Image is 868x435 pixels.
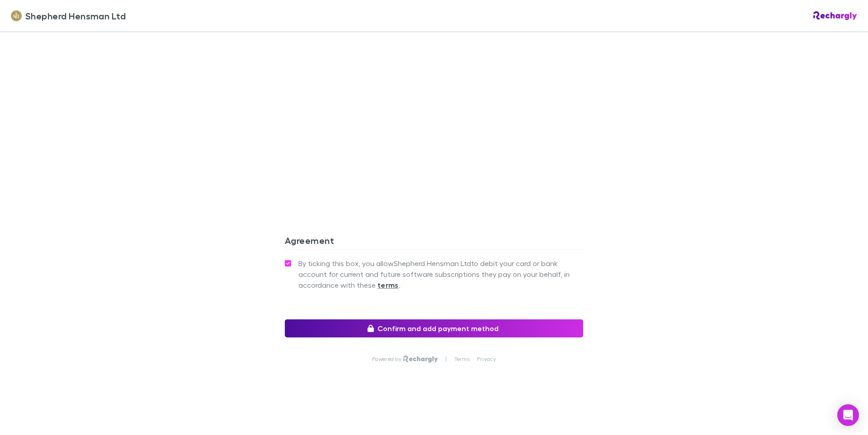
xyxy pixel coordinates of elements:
[837,404,859,426] div: Open Intercom Messenger
[445,355,447,363] p: |
[298,258,583,290] span: By ticking this box, you allow Shepherd Hensman Ltd to debit your card or bank account for curren...
[377,281,399,290] strong: terms
[285,235,583,249] h3: Agreement
[25,9,126,23] span: Shepherd Hensman Ltd
[372,355,403,363] p: Powered by
[11,10,22,21] img: Shepherd Hensman Ltd's Logo
[454,355,470,363] a: Terms
[285,319,583,337] button: Confirm and add payment method
[813,11,857,20] img: Rechargly Logo
[477,355,496,363] a: Privacy
[403,355,438,363] img: Rechargly Logo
